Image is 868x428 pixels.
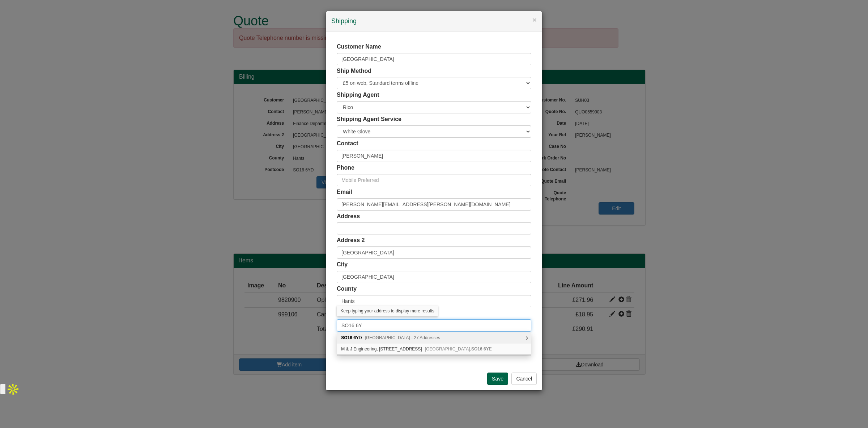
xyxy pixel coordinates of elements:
[341,335,352,340] b: SO16
[365,335,440,340] span: [GEOGRAPHIC_DATA] - 27 Addresses
[337,261,348,269] label: City
[487,373,508,385] input: Save
[337,140,358,148] label: Contact
[511,373,537,385] button: Cancel
[337,174,531,186] input: Mobile Preferred
[532,16,537,24] button: ×
[337,67,371,75] label: Ship Method
[337,115,401,124] label: Shipping Agent Service
[337,332,531,344] div: SO16 6YD
[6,382,20,396] img: Apollo
[337,43,381,51] label: Customer Name
[471,346,482,352] b: SO16
[337,212,360,221] label: Address
[484,346,489,352] b: 6Y
[337,236,365,245] label: Address 2
[337,91,379,99] label: Shipping Agent
[337,285,357,293] label: County
[425,346,492,352] span: [GEOGRAPHIC_DATA], E
[331,17,537,26] h4: Shipping
[337,164,354,172] label: Phone
[353,335,359,340] b: 6Y
[337,344,531,354] div: M & J Engineering, 29 Winchester Road
[337,306,438,316] div: Keep typing your address to display more results
[337,188,352,196] label: Email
